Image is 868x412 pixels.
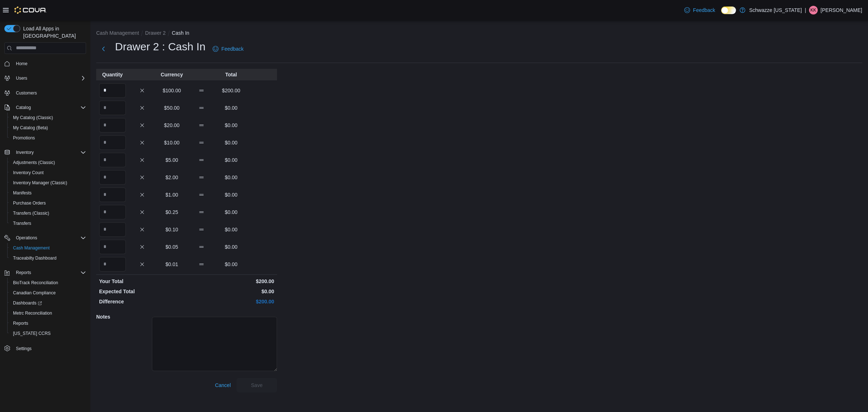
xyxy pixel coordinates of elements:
button: Operations [1,233,89,243]
span: Cash Management [10,244,86,252]
button: Catalog [13,103,34,112]
input: Quantity [99,83,126,98]
span: Manifests [13,190,31,196]
p: $100.00 [158,87,185,94]
button: Drawer 2 [145,30,166,36]
button: Inventory Count [7,168,89,178]
span: Manifests [10,189,86,197]
p: $0.00 [218,156,244,164]
p: $5.00 [158,156,185,164]
span: Operations [16,235,37,241]
span: Save [251,382,263,389]
span: BioTrack Reconciliation [13,280,58,286]
a: Settings [13,344,34,353]
a: Transfers (Classic) [10,209,52,218]
p: $0.00 [188,288,274,295]
p: $200.00 [188,278,274,285]
p: $1.00 [158,191,185,198]
a: Manifests [10,189,34,197]
h5: Notes [96,310,150,324]
a: Feedback [210,42,246,56]
button: Reports [1,268,89,278]
span: Home [16,61,27,67]
p: $0.00 [218,104,244,112]
span: Metrc Reconciliation [10,309,86,318]
span: KK [810,6,816,14]
button: Cash Management [96,30,139,36]
button: Users [13,74,30,83]
p: $2.00 [158,174,185,181]
input: Quantity [99,118,126,133]
span: Transfers (Classic) [10,209,86,218]
button: Settings [1,343,89,353]
p: $0.00 [218,209,244,216]
p: $0.00 [218,174,244,181]
p: | [805,6,806,14]
span: [US_STATE] CCRS [13,331,51,336]
span: Inventory Count [13,170,44,176]
input: Quantity [99,222,126,237]
button: Adjustments (Classic) [7,157,89,168]
button: Cancel [212,378,234,392]
span: Settings [16,346,31,352]
p: $0.25 [158,209,185,216]
button: Manifests [7,188,89,198]
p: $50.00 [158,104,185,112]
span: Home [13,59,86,68]
a: My Catalog (Beta) [10,123,51,132]
p: $0.01 [158,261,185,268]
span: Traceabilty Dashboard [10,254,86,262]
a: Dashboards [7,298,89,308]
p: $200.00 [188,298,274,305]
a: Canadian Compliance [10,289,59,297]
p: Currency [158,71,185,78]
span: Inventory [16,150,34,155]
a: Promotions [10,134,38,142]
a: Feedback [681,3,718,17]
a: [US_STATE] CCRS [10,329,54,338]
span: Catalog [16,105,31,110]
a: Metrc Reconciliation [10,309,55,318]
button: Metrc Reconciliation [7,308,89,318]
p: $10.00 [158,139,185,146]
button: My Catalog (Classic) [7,113,89,123]
p: Expected Total [99,288,185,295]
a: Cash Management [10,244,52,252]
input: Quantity [99,257,126,272]
span: Settings [13,344,86,353]
p: $20.00 [158,122,185,129]
button: Cash Management [7,243,89,253]
p: $0.00 [218,191,244,198]
button: Users [1,73,89,83]
span: Feedback [693,7,715,14]
input: Quantity [99,153,126,167]
span: Adjustments (Classic) [10,158,86,167]
input: Dark Mode [721,7,736,14]
p: $0.00 [218,261,244,268]
p: $200.00 [218,87,244,94]
button: Canadian Compliance [7,288,89,298]
input: Quantity [99,170,126,185]
span: Transfers [13,220,31,226]
span: Feedback [221,45,243,52]
span: Traceabilty Dashboard [13,255,56,261]
span: Users [13,74,86,83]
span: Inventory Count [10,168,86,177]
img: Cova [14,7,47,14]
a: Home [13,59,30,68]
span: My Catalog (Beta) [10,123,86,132]
span: My Catalog (Classic) [13,115,53,121]
span: Inventory [13,148,86,157]
span: My Catalog (Classic) [10,113,86,122]
span: Dashboards [10,299,86,307]
p: $0.10 [158,226,185,233]
span: My Catalog (Beta) [13,125,48,131]
p: $0.00 [218,122,244,129]
a: Inventory Manager (Classic) [10,178,70,187]
div: Kyle Krueger [809,6,818,14]
input: Quantity [99,135,126,150]
p: Quantity [99,71,126,78]
span: Promotions [13,135,35,141]
input: Quantity [99,205,126,219]
button: Purchase Orders [7,198,89,208]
